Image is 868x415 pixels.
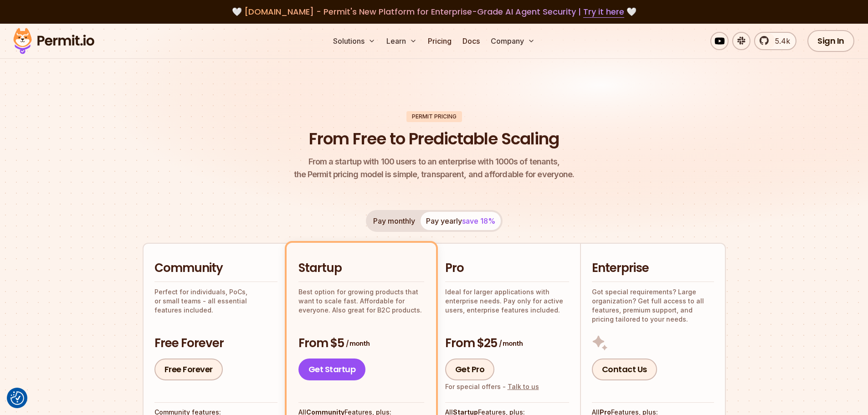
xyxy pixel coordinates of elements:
[9,26,98,56] img: Permit logo
[445,287,569,315] p: Ideal for larger applications with enterprise needs. Pay only for active users, enterprise featur...
[499,339,523,348] span: / month
[294,155,575,168] span: From a startup with 100 users to an enterprise with 1000s of tenants,
[298,359,366,380] a: Get Startup
[383,32,421,50] button: Learn
[406,111,462,122] div: Permit Pricing
[298,287,424,315] p: Best option for growing products that want to scale fast. Affordable for everyone. Also great for...
[368,212,421,230] button: Pay monthly
[508,383,539,390] a: Talk to us
[424,32,455,50] a: Pricing
[244,6,624,17] span: [DOMAIN_NAME] - Permit's New Platform for Enterprise-Grade AI Agent Security |
[592,260,714,277] h2: Enterprise
[154,359,223,380] a: Free Forever
[445,382,539,391] div: For special offers -
[346,339,370,348] span: / month
[10,391,24,405] img: Revisit consent button
[583,6,624,18] a: Try it here
[445,335,569,352] h3: From $25
[487,32,539,50] button: Company
[298,335,424,352] h3: From $5
[445,359,495,380] a: Get Pro
[592,287,714,324] p: Got special requirements? Large organization? Get full access to all features, premium support, a...
[329,32,379,50] button: Solutions
[22,5,846,18] div: 🤍 🤍
[807,30,854,52] a: Sign In
[10,391,24,405] button: Consent Preferences
[154,335,277,352] h3: Free Forever
[754,32,796,50] a: 5.4k
[445,260,569,277] h2: Pro
[309,128,559,150] h1: From Free to Predictable Scaling
[154,287,277,315] p: Perfect for individuals, PoCs, or small teams - all essential features included.
[592,359,657,380] a: Contact Us
[294,155,575,181] p: the Permit pricing model is simple, transparent, and affordable for everyone.
[459,32,483,50] a: Docs
[298,260,424,277] h2: Startup
[770,36,790,46] span: 5.4k
[154,260,277,277] h2: Community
